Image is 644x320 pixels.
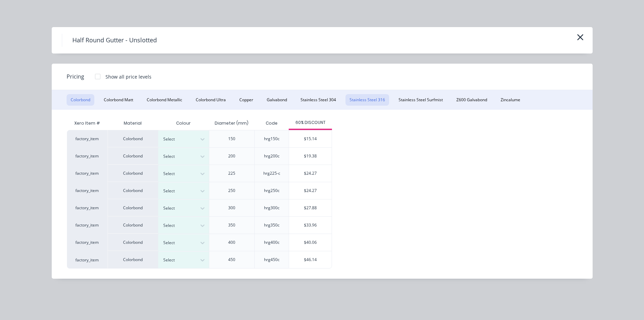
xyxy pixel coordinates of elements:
[209,115,254,132] div: Diameter (mm)
[67,251,108,269] div: factory_item
[228,205,235,211] div: 300
[67,182,108,199] div: factory_item
[62,34,167,47] h4: Half Round Gutter - Unslotted
[108,216,158,234] div: Colorbond
[289,148,332,165] div: $19.38
[260,115,283,132] div: Code
[158,116,209,130] div: Colour
[192,94,230,106] button: Colorbond Ultra
[264,136,280,142] div: hrg150c
[67,165,108,182] div: factory_item
[263,94,291,106] button: Galvabond
[228,170,235,176] div: 225
[395,94,447,106] button: Stainless Steel Surfmist
[296,94,340,106] button: Stainless Steel 304
[264,239,280,246] div: hrg400c
[264,222,280,228] div: hrg350c
[289,120,332,126] div: 60% DISCOUNT
[67,234,108,251] div: factory_item
[452,94,491,106] button: Z600 Galvabond
[143,94,186,106] button: Colorbond Metallic
[264,257,280,263] div: hrg450c
[264,205,280,211] div: hrg300c
[228,136,235,142] div: 150
[67,130,108,147] div: factory_item
[289,251,332,268] div: $46.14
[108,116,158,130] div: Material
[108,182,158,199] div: Colorbond
[228,239,235,246] div: 400
[67,199,108,216] div: factory_item
[289,234,332,251] div: $40.06
[289,165,332,182] div: $24.27
[108,251,158,269] div: Colorbond
[67,94,94,106] button: Colorbond
[289,217,332,234] div: $33.96
[289,199,332,216] div: $27.88
[108,199,158,216] div: Colorbond
[264,153,280,159] div: hrg200c
[264,188,280,194] div: hrg250c
[100,94,137,106] button: Colorbond Matt
[108,234,158,251] div: Colorbond
[228,153,235,159] div: 200
[289,182,332,199] div: $24.27
[67,216,108,234] div: factory_item
[228,257,235,263] div: 450
[235,94,257,106] button: Copper
[67,116,108,130] div: Xero Item #
[289,130,332,147] div: $15.14
[497,94,524,106] button: Zincalume
[67,72,84,81] span: Pricing
[108,130,158,147] div: Colorbond
[67,147,108,165] div: factory_item
[108,165,158,182] div: Colorbond
[263,170,280,176] div: hrg225-c
[228,222,235,228] div: 350
[228,188,235,194] div: 250
[345,94,389,106] button: Stainless Steel 316
[105,73,151,80] div: Show all price levels
[108,147,158,165] div: Colorbond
